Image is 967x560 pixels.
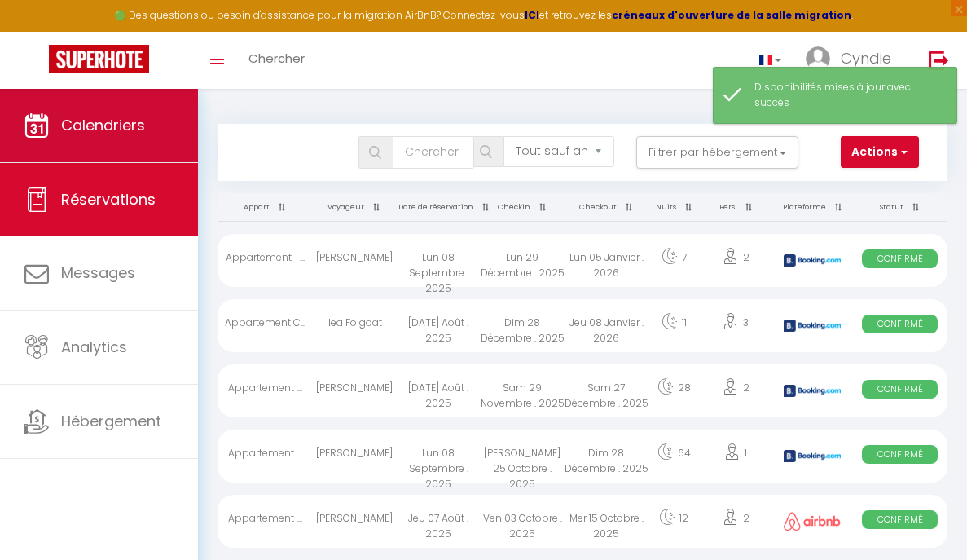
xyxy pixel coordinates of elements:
[248,50,305,67] span: Chercher
[61,189,156,209] span: Réservations
[648,193,700,222] th: Sort by nights
[218,193,312,222] th: Sort by rentals
[525,8,539,22] a: ICI
[853,193,947,222] th: Sort by status
[793,32,912,89] a: ... Cyndie
[929,50,949,70] img: logout
[312,193,396,222] th: Sort by guest
[236,32,317,89] a: Chercher
[393,136,474,169] input: Chercher
[699,193,772,222] th: Sort by people
[754,80,940,111] div: Disponibilités mises à jour avec succès
[841,136,919,169] button: Actions
[61,262,135,283] span: Messages
[481,193,565,222] th: Sort by checkin
[841,48,891,68] span: Cyndie
[772,193,853,222] th: Sort by channel
[397,193,481,222] th: Sort by booking date
[13,7,62,55] button: Ouvrir le widget de chat LiveChat
[806,46,830,71] img: ...
[636,136,799,169] button: Filtrer par hébergement
[61,411,161,431] span: Hébergement
[612,8,851,22] a: créneaux d'ouverture de la salle migration
[49,45,149,73] img: Super Booking
[565,193,648,222] th: Sort by checkout
[61,115,145,135] span: Calendriers
[61,337,127,357] span: Analytics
